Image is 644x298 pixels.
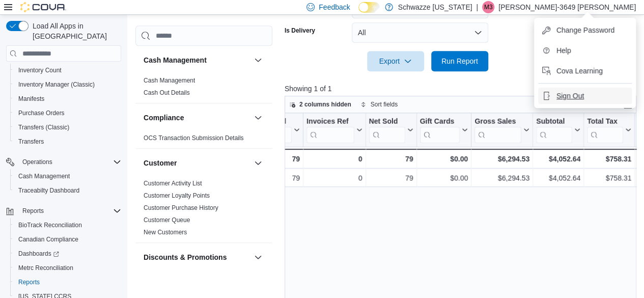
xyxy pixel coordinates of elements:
[10,63,125,77] button: Inventory Count
[144,89,190,97] span: Cash Out Details
[419,117,468,143] button: Gift Cards
[18,278,40,286] span: Reports
[144,252,250,262] button: Discounts & Promotions
[285,84,640,94] p: Showing 1 of 1
[144,89,190,96] a: Cash Out Details
[306,117,354,143] div: Invoices Ref
[10,232,125,247] button: Canadian Compliance
[587,117,623,143] div: Total Tax
[587,117,623,127] div: Total Tax
[498,1,636,13] p: [PERSON_NAME]-3649 [PERSON_NAME]
[484,1,493,13] span: M3
[10,134,125,149] button: Transfers
[285,26,315,35] label: Is Delivery
[14,170,74,182] a: Cash Management
[474,153,529,165] div: $6,294.53
[474,117,521,127] div: Gross Sales
[474,172,529,184] div: $6,294.53
[10,106,125,120] button: Purchase Orders
[144,55,207,65] h3: Cash Management
[419,117,460,143] div: Gift Card Sales
[14,276,44,288] a: Reports
[144,76,195,85] span: Cash Management
[398,1,472,13] p: Schwazze [US_STATE]
[144,180,202,187] a: Customer Activity List
[22,158,52,166] span: Operations
[144,228,187,236] span: New Customers
[18,264,73,272] span: Metrc Reconciliation
[358,13,359,13] span: Dark Mode
[144,134,244,142] a: OCS Transaction Submission Details
[10,169,125,183] button: Cash Management
[240,172,300,184] div: 79
[135,177,272,242] div: Customer
[14,184,83,197] a: Traceabilty Dashboard
[369,172,413,184] div: 79
[14,170,121,182] span: Cash Management
[299,100,351,109] span: 2 columns hidden
[252,251,264,263] button: Discounts & Promotions
[369,117,413,143] button: Net Sold
[369,153,413,165] div: 79
[240,153,300,165] div: 79
[419,172,468,184] div: $0.00
[29,21,121,41] span: Load All Apps in [GEOGRAPHIC_DATA]
[144,229,187,236] a: New Customers
[431,51,488,71] button: Run Report
[252,112,264,124] button: Compliance
[18,80,95,89] span: Inventory Manager (Classic)
[14,136,48,148] a: Transfers
[10,218,125,232] button: BioTrack Reconciliation
[14,107,69,119] a: Purchase Orders
[144,179,202,187] span: Customer Activity List
[14,248,63,260] a: Dashboards
[10,275,125,289] button: Reports
[144,216,190,224] a: Customer Queue
[14,276,121,288] span: Reports
[306,117,362,143] button: Invoices Ref
[14,78,121,91] span: Inventory Manager (Classic)
[14,262,77,274] a: Metrc Reconciliation
[144,216,190,224] span: Customer Queue
[556,66,603,76] span: Cova Learning
[419,117,460,127] div: Gift Cards
[556,25,614,35] span: Change Password
[367,51,424,71] button: Export
[20,2,66,12] img: Cova
[240,117,292,143] div: Invoices Sold
[536,172,580,184] div: $4,052.64
[14,248,121,260] span: Dashboards
[482,1,494,13] div: Michael-3649 Morefield
[18,156,121,168] span: Operations
[144,158,177,168] h3: Customer
[536,117,580,143] button: Subtotal
[144,192,210,200] span: Customer Loyalty Points
[252,157,264,169] button: Customer
[369,117,405,143] div: Net Sold
[358,2,380,13] input: Dark Mode
[14,219,86,231] a: BioTrack Reconciliation
[14,184,121,197] span: Traceabilty Dashboard
[306,153,362,165] div: 0
[18,138,44,146] span: Transfers
[587,172,631,184] div: $758.31
[144,158,250,168] button: Customer
[352,22,488,43] button: All
[319,2,350,12] span: Feedback
[536,117,572,127] div: Subtotal
[144,113,184,123] h3: Compliance
[538,22,632,38] button: Change Password
[144,113,250,123] button: Compliance
[14,219,121,231] span: BioTrack Reconciliation
[587,153,631,165] div: $758.31
[18,66,62,74] span: Inventory Count
[14,233,82,246] a: Canadian Compliance
[419,153,468,165] div: $0.00
[18,172,70,180] span: Cash Management
[135,132,272,148] div: Compliance
[10,247,125,261] a: Dashboards
[18,186,79,195] span: Traceabilty Dashboard
[144,252,227,262] h3: Discounts & Promotions
[144,55,250,65] button: Cash Management
[285,98,355,111] button: 2 columns hidden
